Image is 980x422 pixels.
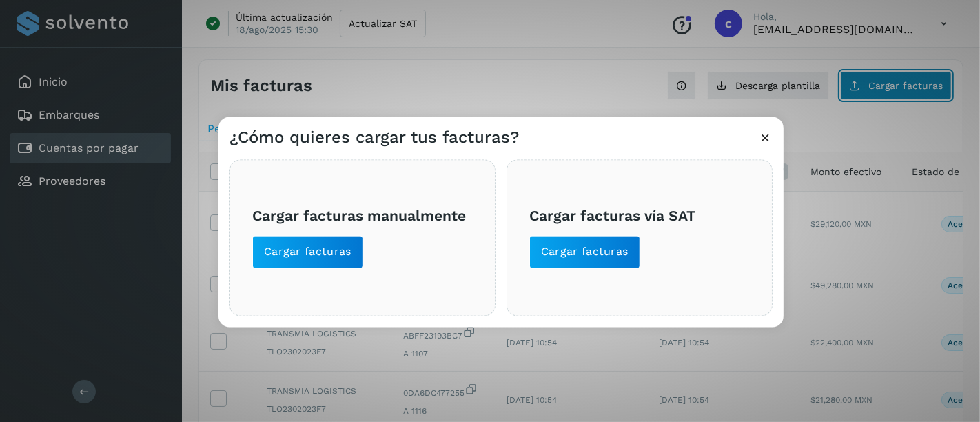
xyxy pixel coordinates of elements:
[252,207,473,224] h3: Cargar facturas manualmente
[252,236,363,269] button: Cargar facturas
[541,245,629,260] span: Cargar facturas
[529,236,640,269] button: Cargar facturas
[264,245,351,260] span: Cargar facturas
[529,207,750,224] h3: Cargar facturas vía SAT
[229,128,519,148] h3: ¿Cómo quieres cargar tus facturas?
